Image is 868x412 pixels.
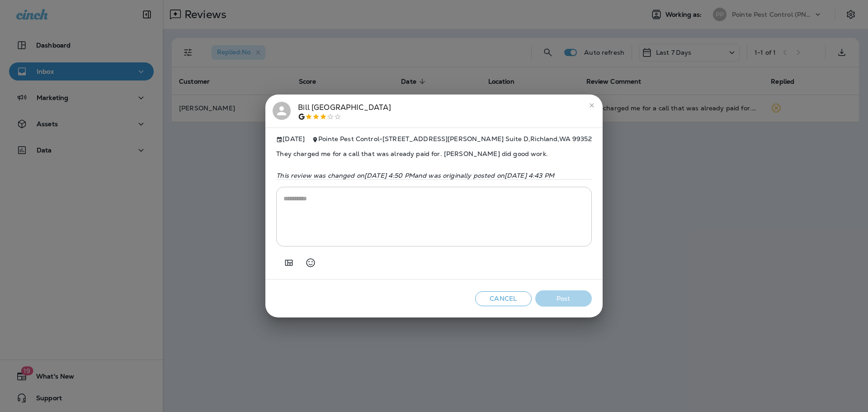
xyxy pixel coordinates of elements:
[302,254,320,272] button: Select an emoji
[585,98,599,113] button: close
[318,135,592,143] span: Pointe Pest Control - [STREET_ADDRESS][PERSON_NAME] Suite D , Richland , WA 99352
[298,102,391,121] div: Bill [GEOGRAPHIC_DATA]
[415,171,554,180] span: and was originally posted on [DATE] 4:43 PM
[276,135,305,143] span: [DATE]
[475,291,532,306] button: Cancel
[280,254,298,272] button: Add in a premade template
[276,143,591,165] span: They charged me for a call that was already paid for. [PERSON_NAME] did good work.
[276,172,591,179] p: This review was changed on [DATE] 4:50 PM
